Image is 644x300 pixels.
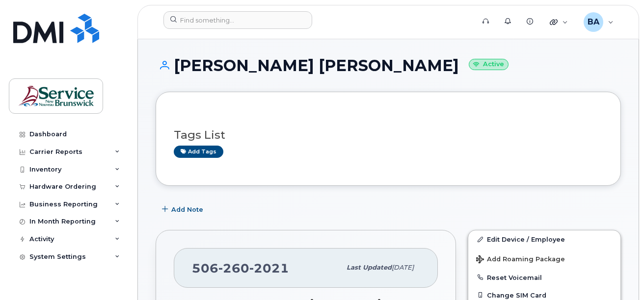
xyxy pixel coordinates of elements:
[347,264,392,271] span: Last updated
[468,269,620,286] button: Reset Voicemail
[192,261,289,275] span: 506
[174,129,603,141] h3: Tags List
[218,261,249,275] span: 260
[476,255,565,265] span: Add Roaming Package
[174,146,223,158] a: Add tags
[156,200,212,218] button: Add Note
[171,205,203,214] span: Add Note
[468,249,620,269] button: Add Roaming Package
[249,261,289,275] span: 2021
[468,230,620,248] a: Edit Device / Employee
[469,59,509,70] small: Active
[156,57,621,74] h1: [PERSON_NAME] [PERSON_NAME]
[392,264,414,271] span: [DATE]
